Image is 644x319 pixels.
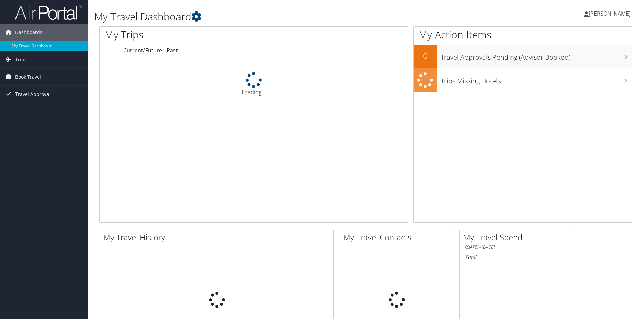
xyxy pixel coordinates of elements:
h1: My Travel Dashboard [94,9,456,24]
span: Dashboards [15,24,42,41]
img: airportal-logo.png [15,4,82,20]
h1: My Trips [105,28,275,42]
a: Current/Future [123,47,162,54]
a: [PERSON_NAME] [584,3,637,24]
a: 0Travel Approvals Pending (Advisor Booked) [414,45,632,68]
h6: Total [465,253,569,261]
h3: Travel Approvals Pending (Advisor Booked) [441,49,632,62]
div: Loading... [100,72,408,96]
span: Book Travel [15,69,41,85]
h2: My Travel Contacts [343,232,454,243]
span: [PERSON_NAME] [589,10,631,17]
span: Travel Approval [15,86,51,103]
a: Past [167,47,178,54]
h6: [DATE] - [DATE] [465,244,569,250]
span: Trips [15,51,27,68]
h3: Trips Missing Hotels [441,73,632,86]
a: Trips Missing Hotels [414,68,632,92]
h2: My Travel Spend [463,232,574,243]
h1: My Action Items [414,28,632,42]
h2: My Travel History [103,232,333,243]
h2: 0 [414,50,437,61]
